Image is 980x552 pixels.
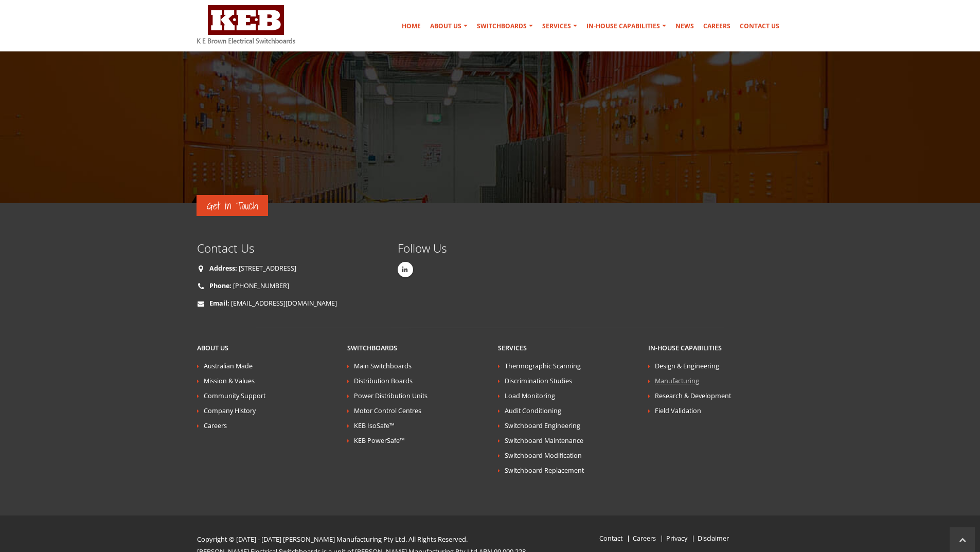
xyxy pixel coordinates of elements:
a: Power Distribution Units [354,391,427,400]
a: Distribution Boards [354,377,413,385]
strong: Email: [209,299,229,308]
a: Switchboard Engineering [505,421,580,430]
a: Audit Conditioning [505,406,561,415]
a: About Us [197,344,228,352]
a: Switchboard Replacement [505,466,584,475]
a: Thermographic Scanning [505,362,581,370]
a: Community Support [204,391,265,400]
a: Contact [599,534,622,543]
a: Field Validation [655,406,701,415]
a: Load Monitoring [505,391,555,400]
img: K E Brown Electrical Switchboards [197,5,295,44]
a: Switchboard Modification [505,451,582,460]
strong: Phone: [209,281,231,290]
a: Careers [204,421,227,430]
a: Main Switchboards [354,362,412,370]
a: Switchboard Maintenance [505,436,583,445]
a: KEB IsoSafe™ [354,421,395,430]
a: Linkedin [398,262,413,277]
a: Careers [633,534,656,543]
a: About Us [426,16,472,37]
a: Motor Control Centres [354,406,421,415]
a: Home [398,16,425,37]
a: Careers [699,16,735,37]
a: Australian Made [204,362,253,370]
a: In-house Capabilities [648,344,722,352]
a: Services [538,16,581,37]
a: Design & Engineering [655,362,719,370]
p: Copyright © [DATE] - [DATE] [PERSON_NAME] Manufacturing Pty Ltd. All Rights Reserved. [197,533,533,545]
a: In-house Capabilities [582,16,670,37]
a: Privacy [666,534,687,543]
a: Manufacturing [655,377,699,385]
a: News [671,16,698,37]
a: Switchboards [347,344,397,352]
a: Mission & Values [204,377,255,385]
a: KEB PowerSafe™ [354,436,405,445]
a: Services [498,344,527,352]
h4: Contact Us [197,241,382,255]
a: Switchboards [473,16,537,37]
a: Contact Us [736,16,783,37]
a: Research & Development [655,391,731,400]
strong: Address: [209,264,237,273]
h4: Follow Us [398,241,483,255]
a: Discrimination Studies [505,377,572,385]
span: Get in Touch [207,197,258,214]
a: [STREET_ADDRESS] [239,264,296,273]
a: Disclaimer [698,534,729,543]
a: Company History [204,406,256,415]
a: [EMAIL_ADDRESS][DOMAIN_NAME] [231,299,337,308]
a: [PHONE_NUMBER] [233,281,289,290]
